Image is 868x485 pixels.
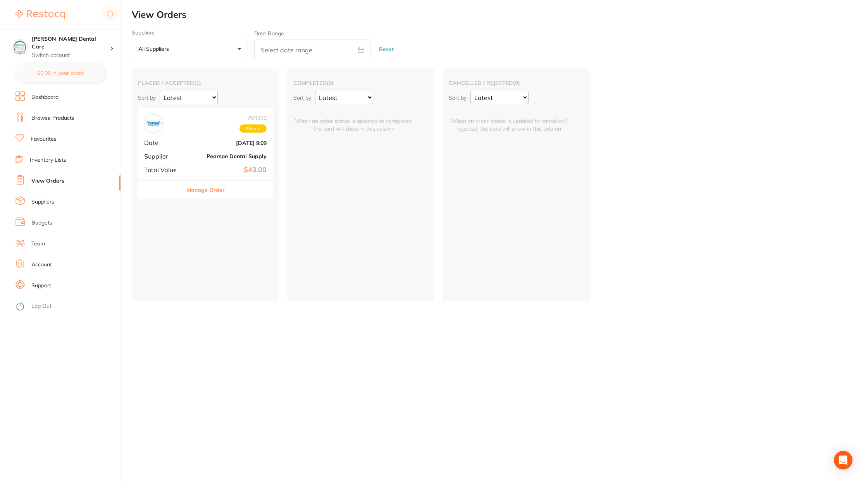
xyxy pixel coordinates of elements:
[31,114,74,122] a: Browse Products
[449,94,467,101] p: Sort by
[293,94,311,101] p: Sort by
[189,140,267,146] b: [DATE] 9:09
[31,93,59,101] a: Dashboard
[31,261,52,269] a: Account
[31,135,57,143] a: Favourites
[138,79,273,86] h2: placed / accepted ( 1 )
[31,219,52,227] a: Budgets
[146,116,161,131] img: Pearson Dental Supply
[32,35,110,50] h4: Penrod Dental Care
[189,153,267,159] b: Pearson Dental Supply
[144,166,183,173] span: Total Value
[144,139,183,146] span: Date
[254,40,370,59] input: Select date range
[189,166,267,174] b: $43.00
[15,10,65,19] img: Restocq Logo
[138,108,273,199] div: Pearson Dental Supply#94301PlacedDate[DATE] 9:09SupplierPearson Dental SupplyTotal Value$43.00Man...
[293,79,428,86] h2: completed ( 0 )
[377,39,396,60] button: Reset
[138,94,156,101] p: Sort by
[138,45,172,52] p: All suppliers
[186,181,225,199] button: Manage Order
[15,6,65,24] a: Restocq Logo
[834,451,852,469] div: Open Intercom Messenger
[31,240,45,248] a: Team
[132,9,868,20] h2: View Orders
[31,177,64,185] a: View Orders
[31,282,51,290] a: Support
[449,108,570,133] span: When an order status is updated to cancelled / rejected, the card will show in this column
[239,115,267,121] span: # 94301
[31,302,52,310] a: Log Out
[132,39,248,60] button: All suppliers
[254,30,284,36] label: Date Range
[31,198,54,206] a: Suppliers
[132,29,248,36] label: Suppliers
[239,124,267,133] span: Placed
[30,156,66,164] a: Inventory Lists
[449,79,584,86] h2: cancelled / rejected ( 0 )
[144,153,183,160] span: Supplier
[15,64,105,82] button: $0.00 in your order
[293,108,414,133] span: When an order status is updated to completed, the card will show in this column
[32,52,110,59] p: Switch account
[15,300,118,313] button: Log Out
[12,40,28,55] img: Penrod Dental Care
